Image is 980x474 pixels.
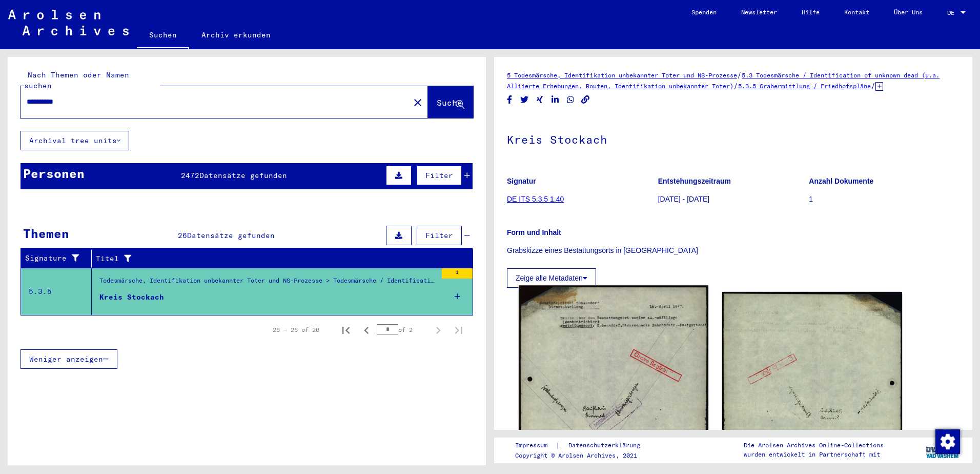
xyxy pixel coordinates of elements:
[733,81,738,90] span: /
[8,10,129,35] img: Arolsen_neg.svg
[407,92,428,112] button: Clear
[560,440,652,451] a: Datenschutzerklärung
[273,325,319,334] div: 26 – 26 of 26
[21,268,92,315] td: 5.3.5
[99,276,437,290] div: Todesmärsche, Identifikation unbekannter Toter und NS-Prozesse > Todesmärsche / Identification of...
[428,86,473,118] button: Suche
[515,440,652,451] div: |
[412,96,424,109] mat-icon: close
[507,228,561,236] b: Form und Inhalt
[24,70,129,90] mat-label: Nach Themen oder Namen suchen
[507,116,959,161] h1: Kreis Stockach
[23,224,69,243] div: Themen
[744,441,884,450] p: Die Arolsen Archives Online-Collections
[507,71,737,79] a: 5 Todesmärsche, Identifikation unbekannter Toter und NS-Prozesse
[580,93,591,106] button: Copy link
[924,437,962,463] img: yv_logo.png
[535,93,545,106] button: Share on Xing
[417,226,462,245] button: Filter
[515,440,556,451] a: Impressum
[21,349,117,369] button: Weniger anzeigen
[448,320,469,340] button: Last page
[507,268,596,288] button: Zeige alle Metadaten
[25,253,84,264] div: Signature
[809,177,873,185] b: Anzahl Dokumente
[442,268,473,279] div: 1
[96,250,463,267] div: Titel
[96,253,453,264] div: Titel
[809,194,959,205] p: 1
[21,131,129,150] button: Archival tree units
[356,320,377,340] button: Previous page
[425,231,453,240] span: Filter
[519,93,530,106] button: Share on Twitter
[658,194,809,205] p: [DATE] - [DATE]
[29,354,103,364] span: Weniger anzeigen
[738,82,871,90] a: 5.3.5 Grabermittlung / Friedhofspläne
[23,164,85,183] div: Personen
[507,245,959,256] p: Grabskizze eines Bestattungsorts in [GEOGRAPHIC_DATA]
[181,171,199,180] span: 2472
[744,450,884,459] p: wurden entwickelt in Partnerschaft mit
[25,250,94,267] div: Signature
[417,166,462,185] button: Filter
[377,325,428,334] div: of 2
[336,320,356,340] button: First page
[515,451,652,460] p: Copyright © Arolsen Archives, 2021
[737,70,742,80] span: /
[437,97,462,108] span: Suche
[550,93,561,106] button: Share on LinkedIn
[99,292,164,303] div: Kreis Stockach
[947,9,958,16] span: DE
[189,23,283,47] a: Archiv erkunden
[425,171,453,180] span: Filter
[507,195,564,203] a: DE ITS 5.3.5 1.40
[935,429,960,454] img: Zustimmung ändern
[504,93,515,106] button: Share on Facebook
[178,231,187,240] span: 26
[658,177,731,185] b: Entstehungszeitraum
[187,231,275,240] span: Datensätze gefunden
[428,320,448,340] button: Next page
[935,429,959,453] div: Zustimmung ändern
[565,93,576,106] button: Share on WhatsApp
[871,81,875,90] span: /
[137,23,189,49] a: Suchen
[199,171,287,180] span: Datensätze gefunden
[507,177,536,185] b: Signatur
